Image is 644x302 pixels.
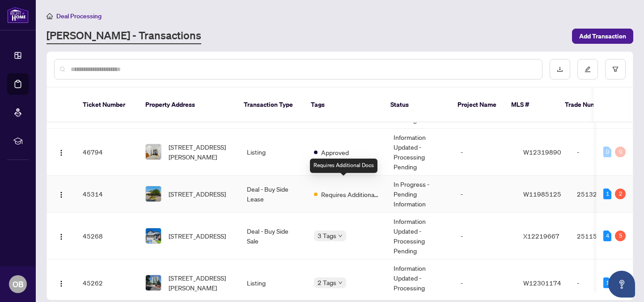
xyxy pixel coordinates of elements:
[58,149,65,156] img: Logo
[7,7,29,23] img: logo
[13,278,24,290] span: OB
[523,279,561,287] span: W12301174
[146,275,161,290] img: thumbnail-img
[237,88,304,122] th: Transaction Type
[58,280,65,287] img: Logo
[570,176,632,213] td: 2513271
[54,229,68,243] button: Logo
[76,88,138,122] th: Ticket Number
[523,148,561,156] span: W12319890
[603,147,611,157] div: 0
[558,88,620,122] th: Trade Number
[318,231,336,241] span: 3 Tags
[54,276,68,290] button: Logo
[47,28,201,44] a: [PERSON_NAME] - Transactions
[240,213,307,260] td: Deal - Buy Side Sale
[550,59,570,80] button: download
[615,147,626,157] div: 0
[570,213,632,260] td: 2511585
[605,59,626,80] button: filter
[579,29,626,43] span: Add Transaction
[523,190,561,198] span: W11985125
[321,189,379,199] span: Requires Additional Docs
[169,189,226,199] span: [STREET_ADDRESS]
[450,88,504,122] th: Project Name
[603,189,611,199] div: 1
[557,66,563,72] span: download
[138,88,237,122] th: Property Address
[453,129,516,176] td: -
[76,176,138,213] td: 45314
[608,271,635,298] button: Open asap
[585,66,591,72] span: edit
[603,277,611,288] div: 1
[310,159,377,173] div: Requires Additional Docs
[146,228,161,243] img: thumbnail-img
[54,145,68,159] button: Logo
[240,129,307,176] td: Listing
[56,12,102,20] span: Deal Processing
[76,213,138,260] td: 45268
[570,129,632,176] td: -
[58,233,65,240] img: Logo
[615,231,626,241] div: 5
[338,281,343,285] span: down
[612,66,619,72] span: filter
[76,129,138,176] td: 46794
[453,176,516,213] td: -
[386,176,453,213] td: In Progress - Pending Information
[58,191,65,198] img: Logo
[615,189,626,199] div: 2
[54,187,68,201] button: Logo
[169,142,233,162] span: [STREET_ADDRESS][PERSON_NAME]
[453,213,516,260] td: -
[383,88,450,122] th: Status
[240,176,307,213] td: Deal - Buy Side Lease
[504,88,558,122] th: MLS #
[523,232,559,240] span: X12219667
[146,144,161,159] img: thumbnail-img
[577,59,598,80] button: edit
[572,29,633,44] button: Add Transaction
[169,273,233,293] span: [STREET_ADDRESS][PERSON_NAME]
[321,147,349,157] span: Approved
[603,231,611,241] div: 4
[304,88,383,122] th: Tags
[338,234,343,238] span: down
[146,186,161,201] img: thumbnail-img
[386,129,453,176] td: Information Updated - Processing Pending
[169,231,226,241] span: [STREET_ADDRESS]
[318,277,336,288] span: 2 Tags
[47,13,53,19] span: home
[386,213,453,260] td: Information Updated - Processing Pending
